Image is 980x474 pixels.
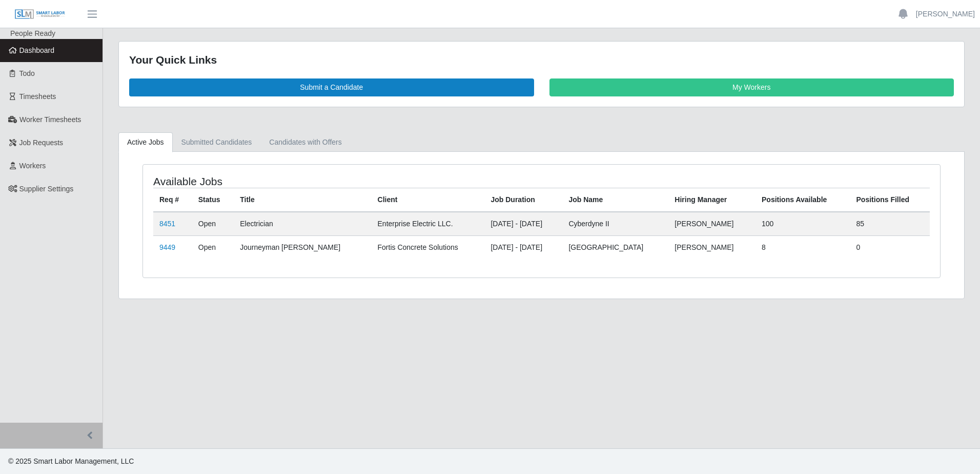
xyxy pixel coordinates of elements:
[19,115,81,124] span: Worker Timesheets
[19,185,74,193] span: Supplier Settings
[118,132,173,152] a: Active Jobs
[484,212,562,236] td: [DATE] - [DATE]
[153,188,192,212] th: Req #
[850,212,930,236] td: 85
[14,9,66,20] img: SLM Logo
[19,46,55,54] span: Dashboard
[372,188,485,212] th: Client
[8,457,134,465] span: © 2025 Smart Labor Management, LLC
[192,188,234,212] th: Status
[549,78,954,96] a: My Workers
[10,29,55,37] span: People Ready
[234,235,371,259] td: Journeyman [PERSON_NAME]
[484,235,562,259] td: [DATE] - [DATE]
[234,188,371,212] th: Title
[668,212,756,236] td: [PERSON_NAME]
[19,92,56,101] span: Timesheets
[260,132,350,152] a: Candidates with Offers
[372,212,485,236] td: Enterprise Electric LLC.
[916,9,975,19] a: [PERSON_NAME]
[562,188,668,212] th: Job Name
[562,235,668,259] td: [GEOGRAPHIC_DATA]
[192,212,234,236] td: Open
[668,188,756,212] th: Hiring Manager
[756,212,850,236] td: 100
[129,52,954,68] div: Your Quick Links
[19,69,35,77] span: Todo
[372,235,485,259] td: Fortis Concrete Solutions
[756,188,850,212] th: Positions Available
[173,132,261,152] a: Submitted Candidates
[484,188,562,212] th: Job Duration
[756,235,850,259] td: 8
[153,175,468,188] h4: Available Jobs
[129,78,534,96] a: Submit a Candidate
[19,139,64,147] span: Job Requests
[19,162,46,170] span: Workers
[192,235,234,259] td: Open
[562,212,668,236] td: Cyberdyne II
[159,243,175,251] a: 9449
[234,212,371,236] td: Electrician
[159,220,175,228] a: 8451
[850,235,930,259] td: 0
[668,235,756,259] td: [PERSON_NAME]
[850,188,930,212] th: Positions Filled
